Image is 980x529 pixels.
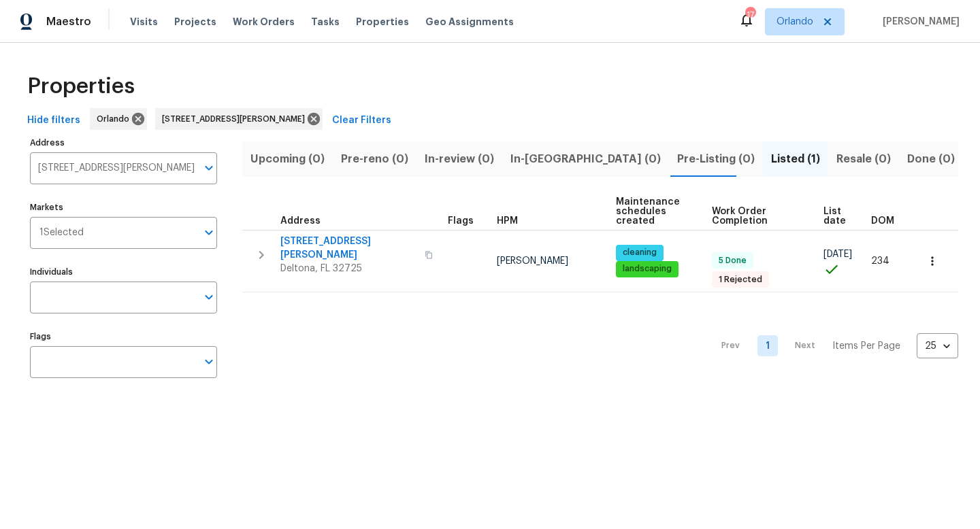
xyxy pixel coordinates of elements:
[280,235,416,262] span: [STREET_ADDRESS][PERSON_NAME]
[713,274,768,286] span: 1 Rejected
[332,112,391,129] span: Clear Filters
[233,15,295,29] span: Work Orders
[425,15,514,29] span: Geo Assignments
[677,150,755,169] span: Pre-Listing (0)
[30,268,217,276] label: Individuals
[341,150,408,169] span: Pre-reno (0)
[425,150,494,169] span: In-review (0)
[39,227,84,239] span: 1 Selected
[448,216,474,226] span: Flags
[30,332,217,341] label: Flags
[30,203,217,211] label: Markets
[46,15,91,29] span: Maestro
[757,335,778,356] a: Goto page 1
[745,8,755,22] div: 17
[777,15,813,29] span: Orlando
[90,108,147,130] div: Orlando
[174,15,216,29] span: Projects
[22,108,86,133] button: Hide filters
[199,158,218,177] button: Open
[617,263,677,275] span: landscaping
[871,216,894,226] span: DOM
[162,112,310,126] span: [STREET_ADDRESS][PERSON_NAME]
[917,328,958,364] div: 25
[280,262,416,275] span: Deltona, FL 32725
[712,207,800,226] span: Work Order Completion
[280,216,321,226] span: Address
[27,80,135,93] span: Properties
[836,150,891,169] span: Resale (0)
[327,108,397,133] button: Clear Filters
[27,112,80,129] span: Hide filters
[510,150,661,169] span: In-[GEOGRAPHIC_DATA] (0)
[871,256,889,266] span: 234
[823,207,848,226] span: List date
[713,255,752,267] span: 5 Done
[30,139,217,147] label: Address
[771,150,820,169] span: Listed (1)
[199,223,218,242] button: Open
[97,112,135,126] span: Orlando
[199,288,218,307] button: Open
[832,339,900,353] p: Items Per Page
[155,108,323,130] div: [STREET_ADDRESS][PERSON_NAME]
[356,15,409,29] span: Properties
[497,256,568,266] span: [PERSON_NAME]
[130,15,158,29] span: Visits
[823,250,852,259] span: [DATE]
[617,247,662,258] span: cleaning
[907,150,955,169] span: Done (0)
[311,17,340,27] span: Tasks
[497,216,518,226] span: HPM
[616,197,689,226] span: Maintenance schedules created
[250,150,325,169] span: Upcoming (0)
[708,301,958,391] nav: Pagination Navigation
[199,352,218,371] button: Open
[877,15,960,29] span: [PERSON_NAME]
